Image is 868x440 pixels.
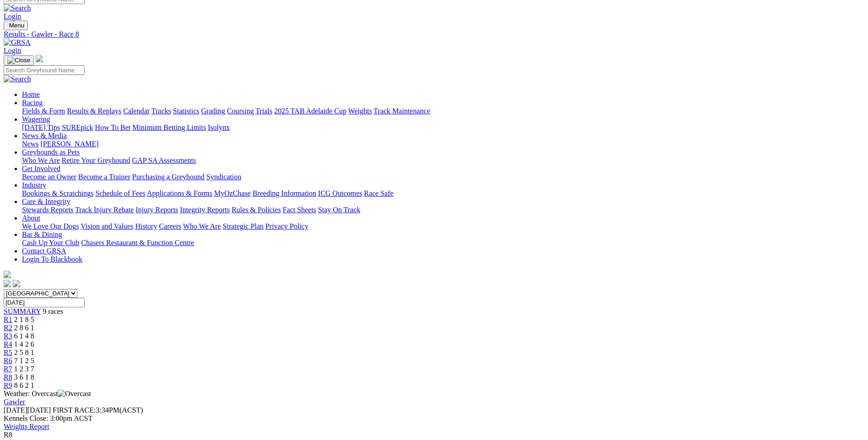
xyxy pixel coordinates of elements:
[22,140,864,148] div: News & Media
[4,365,12,373] a: R7
[132,156,196,164] a: GAP SA Assessments
[232,206,281,214] a: Rules & Policies
[22,198,70,205] a: Care & Integrity
[67,107,121,115] a: Results & Replays
[22,123,864,132] div: Wagering
[22,189,93,197] a: Bookings & Scratchings
[4,316,12,323] a: R1
[22,247,66,255] a: Contact GRSA
[22,173,864,181] div: Get Involved
[7,57,30,64] img: Close
[4,406,27,414] span: [DATE]
[4,373,12,381] span: R8
[14,365,34,373] span: 1 2 3 7
[132,123,206,131] a: Minimum Betting Limits
[22,206,864,214] div: Care & Integrity
[75,206,134,214] a: Track Injury Rebate
[151,107,171,115] a: Tracks
[4,4,31,12] img: Search
[364,189,393,197] a: Race Safe
[4,398,25,406] a: Gawler
[9,22,24,29] span: Menu
[22,132,67,140] a: News & Media
[255,107,272,115] a: Trials
[22,222,864,231] div: About
[22,173,76,181] a: Become an Owner
[318,206,360,214] a: Stay On Track
[227,107,254,115] a: Coursing
[22,107,65,115] a: Fields & Form
[40,140,98,148] a: [PERSON_NAME]
[180,206,230,214] a: Integrity Reports
[4,307,41,315] a: SUMMARY
[81,222,133,230] a: Vision and Values
[14,357,34,365] span: 7 1 2 5
[4,332,12,340] a: R3
[62,123,93,131] a: SUREpick
[22,115,50,123] a: Wagering
[22,189,864,198] div: Industry
[4,12,21,20] a: Login
[4,38,31,47] img: GRSA
[22,107,864,115] div: Racing
[14,373,34,381] span: 3 6 1 8
[4,21,28,30] button: Toggle navigation
[206,173,241,181] a: Syndication
[4,414,864,423] div: Kennels Close: 3:00pm ACST
[4,431,12,439] span: R8
[4,381,12,389] a: R9
[95,189,145,197] a: Schedule of Fees
[14,332,34,340] span: 6 1 4 8
[4,298,85,307] input: Select date
[36,55,43,62] img: logo-grsa-white.png
[223,222,264,230] a: Strategic Plan
[58,390,91,398] img: Overcast
[22,148,80,156] a: Greyhounds as Pets
[214,189,251,197] a: MyOzChase
[4,340,12,348] a: R4
[183,222,221,230] a: Who We Are
[22,214,40,222] a: About
[4,55,34,65] button: Toggle navigation
[4,357,12,365] a: R6
[4,271,11,278] img: logo-grsa-white.png
[348,107,372,115] a: Weights
[4,30,864,38] a: Results - Gawler - Race 8
[53,406,96,414] span: FIRST RACE:
[274,107,346,115] a: 2025 TAB Adelaide Cup
[4,65,85,75] input: Search
[265,222,308,230] a: Privacy Policy
[4,349,12,356] a: R5
[4,75,31,83] img: Search
[22,140,38,148] a: News
[283,206,316,214] a: Fact Sheets
[4,47,21,54] a: Login
[159,222,181,230] a: Careers
[22,123,60,131] a: [DATE] Tips
[14,316,34,323] span: 2 1 8 5
[22,206,73,214] a: Stewards Reports
[22,156,864,165] div: Greyhounds as Pets
[4,406,51,414] span: [DATE]
[123,107,150,115] a: Calendar
[14,381,34,389] span: 8 6 2 1
[173,107,199,115] a: Statistics
[147,189,212,197] a: Applications & Forms
[22,91,40,98] a: Home
[81,239,194,247] a: Chasers Restaurant & Function Centre
[4,390,91,397] span: Weather: Overcast
[22,165,60,172] a: Get Involved
[22,181,46,189] a: Industry
[4,324,12,332] a: R2
[374,107,430,115] a: Track Maintenance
